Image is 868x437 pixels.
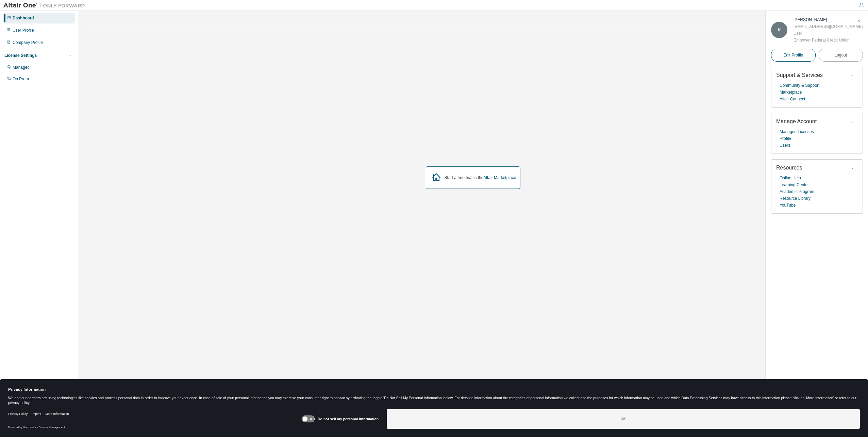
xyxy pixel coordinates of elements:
[13,28,34,33] div: User Profile
[780,175,801,181] a: Online Help
[794,30,863,37] div: User
[13,65,30,70] div: Managed
[780,135,791,142] a: Profile
[794,23,863,30] div: [EMAIL_ADDRESS][DOMAIN_NAME]
[778,28,781,32] span: K
[13,76,29,82] div: On Prem
[13,40,43,45] div: Company Profile
[834,52,847,59] span: Logout
[780,202,796,209] a: YouTube
[780,82,819,89] a: Community & Support
[780,96,805,102] a: Altair Connect
[780,89,802,96] a: Marketplace
[3,2,88,9] img: Altair One
[794,37,863,44] div: Empower Federal Credit Union
[776,165,802,171] span: Resources
[780,181,809,188] a: Learning Center
[780,128,814,135] a: Managed Licenses
[776,72,823,78] span: Support & Services
[780,195,811,202] a: Resource Library
[483,175,516,180] a: Altair Marketplace
[819,49,863,62] button: Logout
[13,15,34,21] div: Dashboard
[780,188,814,195] a: Academic Program
[783,52,803,58] span: Edit Profile
[771,49,816,62] a: Edit Profile
[794,16,863,23] div: Kaitlyn Dantonello
[780,142,790,149] a: Users
[776,118,817,124] span: Manage Account
[4,53,37,58] div: License Settings
[445,175,516,180] div: Start a free trial in the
